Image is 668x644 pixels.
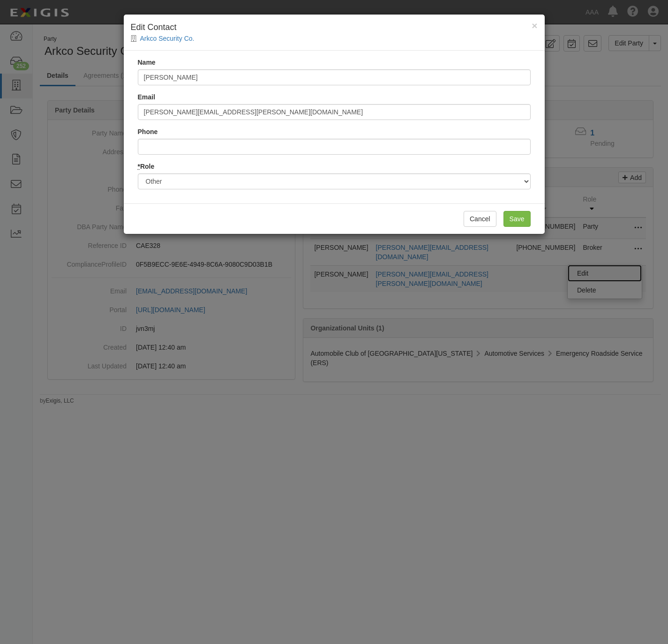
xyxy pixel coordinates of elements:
[464,211,496,227] button: Cancel
[131,22,538,34] h4: Edit Contact
[138,127,158,136] label: Phone
[138,58,156,67] label: Name
[138,92,155,102] label: Email
[503,211,531,227] input: Save
[140,35,195,42] a: Arkco Security Co.
[138,162,155,171] label: Role
[532,20,537,31] span: ×
[138,163,140,170] abbr: required
[532,21,537,30] button: Close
